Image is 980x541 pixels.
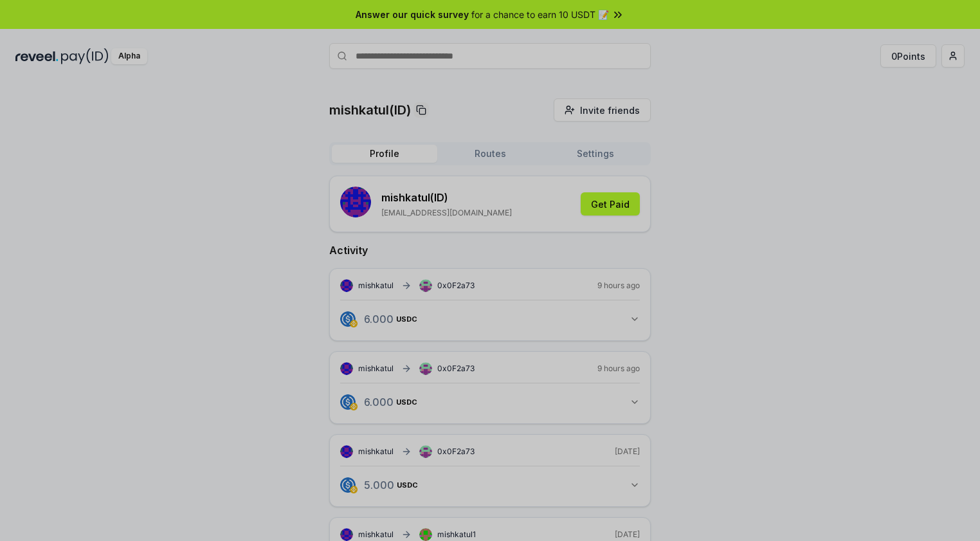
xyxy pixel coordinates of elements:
[340,474,640,496] button: 5.000USDC
[597,280,640,291] span: 9 hours ago
[340,394,356,410] img: logo.png
[358,363,394,374] span: mishkatul
[880,44,936,68] button: 0Points
[358,280,394,291] span: mishkatul
[329,101,411,119] p: mishkatul(ID)
[358,446,394,457] span: mishkatul
[580,104,640,117] span: Invite friends
[581,192,640,215] button: Get Paid
[329,243,651,258] h2: Activity
[437,145,543,163] button: Routes
[397,481,418,489] span: USDC
[437,280,475,290] span: 0x0F2a73
[350,403,358,410] img: logo.png
[350,486,358,493] img: logo.png
[340,391,640,413] button: 6.000USDC
[61,48,109,64] img: pay_id
[597,363,640,374] span: 9 hours ago
[340,477,356,493] img: logo.png
[356,8,469,21] span: Answer our quick survey
[350,320,358,327] img: logo.png
[340,311,356,327] img: logo.png
[381,208,512,218] p: [EMAIL_ADDRESS][DOMAIN_NAME]
[615,529,640,540] span: [DATE]
[15,48,59,64] img: reveel_dark
[332,145,437,163] button: Profile
[111,48,147,64] div: Alpha
[437,446,475,456] span: 0x0F2a73
[358,529,394,540] span: mishkatul
[554,98,651,122] button: Invite friends
[340,308,640,330] button: 6.000USDC
[471,8,609,21] span: for a chance to earn 10 USDT 📝
[437,363,475,373] span: 0x0F2a73
[543,145,648,163] button: Settings
[381,190,512,205] p: mishkatul (ID)
[615,446,640,457] span: [DATE]
[437,529,476,540] span: mishkatul1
